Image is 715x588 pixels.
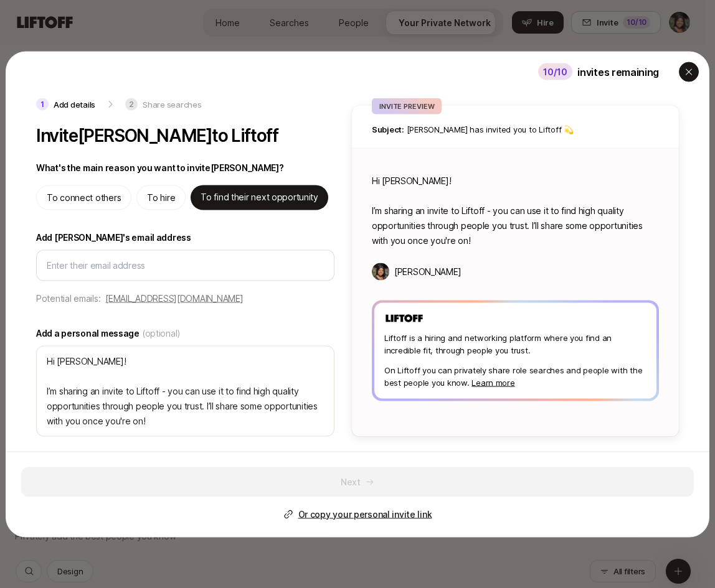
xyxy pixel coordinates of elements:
p: What's the main reason you want to invite [PERSON_NAME] ? [36,160,284,175]
p: Liftoff is a hiring and networking platform where you find an incredible fit, through people you ... [384,332,646,357]
p: Potential emails: [36,291,100,306]
img: Cynia [372,263,389,280]
img: Liftoff Logo [384,312,424,324]
button: [EMAIL_ADDRESS][DOMAIN_NAME] [105,291,243,306]
textarea: Hi [PERSON_NAME]! I’m sharing an invite to Liftoff - you can use it to find high quality opportun... [36,345,334,436]
p: On Liftoff you can privately share role searches and people with the best people you know. [384,364,646,389]
p: 1 [36,98,49,110]
p: To connect others [47,190,121,205]
p: Or copy your personal invite link [298,506,432,521]
div: 10 /10 [538,63,572,80]
p: Share searches [143,98,201,110]
p: INVITE PREVIEW [379,100,434,111]
label: Add a personal message [36,325,334,340]
button: Or copy your personal invite link [283,506,432,521]
p: Add details [54,98,95,110]
p: Invite [PERSON_NAME] to Liftoff [36,125,278,145]
p: To find their next opportunity [201,189,318,204]
p: Hi [PERSON_NAME]! I’m sharing an invite to Liftoff - you can use it to find high quality opportun... [372,173,659,248]
p: To hire [147,190,175,205]
p: [PERSON_NAME] has invited you to Liftoff 💫 [372,123,659,135]
input: Enter their email address [47,258,324,273]
span: (optional) [142,325,181,340]
a: Learn more [471,378,514,388]
p: 2 [125,98,138,110]
p: invites remaining [577,63,659,80]
p: [PERSON_NAME] [394,264,461,279]
label: Add [PERSON_NAME]'s email address [36,230,334,245]
span: Subject: [372,124,404,134]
